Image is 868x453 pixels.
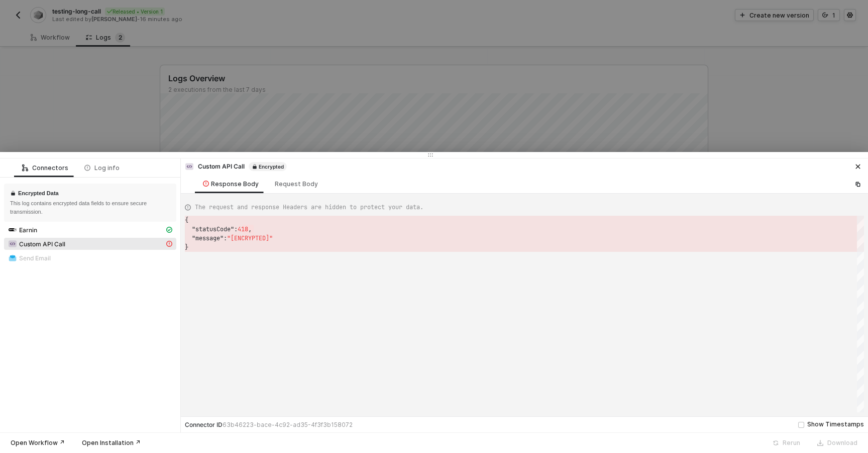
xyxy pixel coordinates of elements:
[203,181,209,187] span: icon-exclamation
[9,240,17,248] img: integration-icon
[427,152,433,158] span: icon-drag-indicator
[10,190,16,197] span: icon-lock
[203,180,259,188] div: Response Body
[9,254,17,262] img: integration-icon
[238,225,248,233] span: 418
[4,252,176,264] span: Send Email
[224,234,227,242] span: :
[249,162,287,171] span: Encrypted
[75,437,147,449] button: Open Installation ↗
[185,162,287,171] div: Custom API Call
[4,437,71,449] button: Open Workflow ↗
[807,420,864,429] div: Show Timestamps
[234,225,238,233] span: :
[82,439,141,447] div: Open Installation ↗
[185,163,193,171] img: integration-icon
[166,241,172,247] span: icon-exclamation
[192,234,224,242] span: "message"
[19,240,65,248] span: Custom API Call
[855,164,861,170] span: icon-close
[192,225,234,233] span: "statusCode"
[22,164,68,172] div: Connectors
[766,437,807,449] button: Rerun
[855,181,861,187] span: icon-copy-paste
[22,165,28,171] span: icon-logic
[18,190,59,197] h1: Encrypted Data
[248,225,252,233] span: ,
[4,224,176,236] span: Earnin
[811,437,864,449] button: Download
[84,164,120,172] div: Log info
[185,421,353,429] div: Connector ID
[185,216,188,224] span: {
[4,238,176,250] span: Custom API Call
[10,199,170,216] div: This log contains encrypted data fields to ensure secure transmission.
[19,226,37,234] span: Earnin
[223,421,353,428] span: 63b46223-bace-4c92-ad35-4f3f3b158072
[195,203,423,212] span: The request and response Headers are hidden to protect your data.
[275,180,318,188] div: Request Body
[227,234,273,242] span: "[ENCRYPTED]"
[185,243,188,251] span: }
[19,254,51,262] span: Send Email
[254,225,254,234] textarea: Editor content;Press Alt+F1 for Accessibility Options.
[9,226,17,234] img: integration-icon
[252,164,258,170] span: icon-lock
[11,439,65,447] div: Open Workflow ↗
[166,227,172,233] span: icon-cards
